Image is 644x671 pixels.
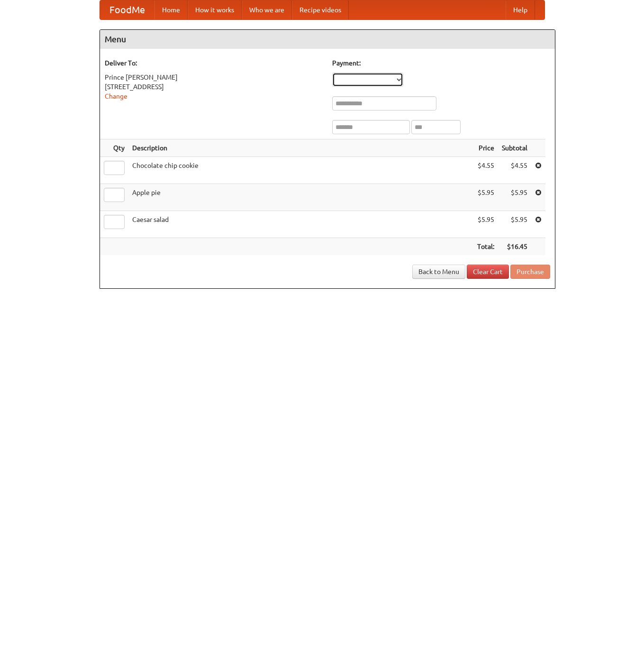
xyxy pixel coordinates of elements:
button: Purchase [510,265,550,279]
a: Back to Menu [412,265,465,279]
a: Change [105,92,127,100]
h4: Menu [100,30,555,49]
td: $4.55 [473,157,498,184]
td: Caesar salad [128,211,473,238]
a: Recipe videos [292,0,349,19]
td: $4.55 [498,157,531,184]
th: Subtotal [498,139,531,157]
a: Who we are [242,0,292,19]
td: $5.95 [473,211,498,238]
th: $16.45 [498,238,531,256]
a: Clear Cart [467,265,509,279]
a: Help [506,0,535,19]
th: Description [128,139,473,157]
a: Home [154,0,188,19]
a: How it works [188,0,242,19]
div: Prince [PERSON_NAME] [105,73,323,82]
div: [STREET_ADDRESS] [105,82,323,92]
h5: Payment: [332,58,550,68]
h5: Deliver To: [105,58,323,68]
th: Price [473,139,498,157]
td: $5.95 [498,184,531,211]
td: $5.95 [498,211,531,238]
td: Apple pie [128,184,473,211]
th: Qty [100,139,128,157]
a: FoodMe [100,0,154,19]
th: Total: [473,238,498,256]
td: $5.95 [473,184,498,211]
td: Chocolate chip cookie [128,157,473,184]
